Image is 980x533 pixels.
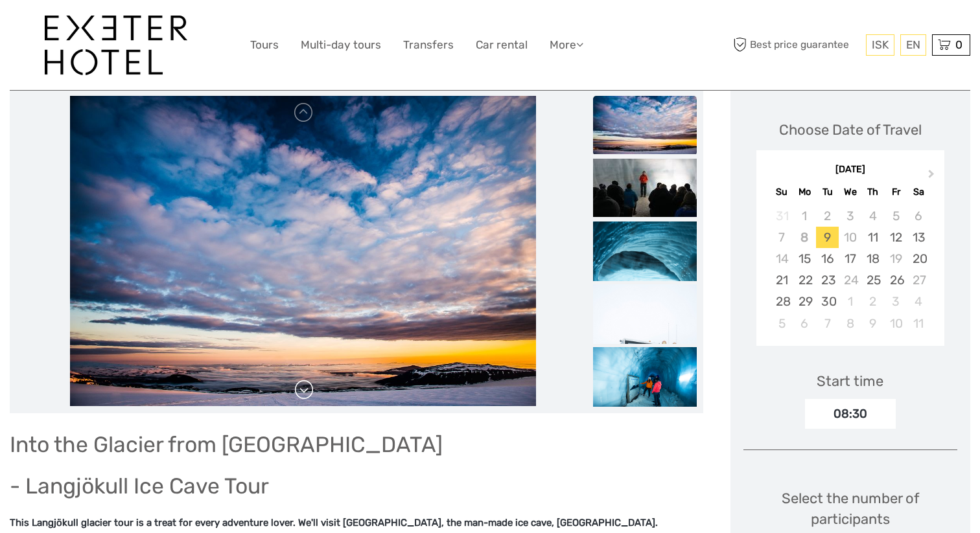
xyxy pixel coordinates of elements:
div: Fr [885,183,907,201]
div: Not available Saturday, September 27th, 2025 [907,269,930,291]
div: Mo [793,183,816,201]
a: Tours [250,36,279,54]
div: Choose Sunday, September 21st, 2025 [771,269,793,291]
span: ISK [872,38,889,51]
a: Multi-day tours [301,36,381,54]
div: Su [771,183,793,201]
img: 3f902d68b7e440dfbfefbc9f1aa5903a.jpeg [593,347,697,416]
div: Choose Wednesday, October 1st, 2025 [839,291,861,312]
div: Th [861,183,884,201]
div: Choose Sunday, September 28th, 2025 [771,291,793,312]
div: Choose Wednesday, September 17th, 2025 [839,248,861,269]
div: Sa [907,183,930,201]
div: EN [900,34,926,56]
span: 0 [953,38,964,51]
div: Choose Thursday, September 11th, 2025 [861,227,884,248]
div: We [839,183,861,201]
div: Not available Saturday, September 6th, 2025 [907,205,930,227]
div: Choose Sunday, October 5th, 2025 [771,313,793,334]
button: Open LiveChat chat widget [149,20,165,36]
div: Choose Tuesday, September 9th, 2025 [816,227,839,248]
a: Transfers [403,36,454,54]
div: Choose Monday, September 29th, 2025 [793,291,816,312]
div: Choose Tuesday, September 16th, 2025 [816,248,839,269]
div: Not available Friday, September 5th, 2025 [885,205,907,227]
div: Choose Monday, September 15th, 2025 [793,248,816,269]
div: Not available Wednesday, September 3rd, 2025 [839,205,861,227]
div: Choose Tuesday, October 7th, 2025 [816,313,839,334]
div: Not available Thursday, September 4th, 2025 [861,205,884,227]
a: Car rental [476,36,528,54]
img: 93f9e51d46c94bc4a73d05730ff84aed_slider_thumbnail.jpeg [593,159,697,217]
button: Next Month [922,166,943,187]
div: Choose Saturday, October 11th, 2025 [907,313,930,334]
div: Choose Friday, September 12th, 2025 [885,227,907,248]
div: month 2025-09 [760,205,940,334]
a: More [550,36,583,54]
div: Choose Wednesday, October 8th, 2025 [839,313,861,334]
div: Choose Monday, October 6th, 2025 [793,313,816,334]
span: Best price guarantee [730,34,863,56]
h1: Into the Glacier from [GEOGRAPHIC_DATA] [10,431,703,458]
img: 56c4b3d4da864349951a8d5b452676bb.jpeg [593,221,697,377]
div: Not available Friday, September 19th, 2025 [885,248,907,269]
img: 7a9e2ded185e41cb8d6f72ee6785073f_slider_thumbnail.jpeg [593,96,697,154]
p: We're away right now. Please check back later! [18,23,146,33]
div: Choose Tuesday, September 23rd, 2025 [816,269,839,291]
div: [DATE] [756,163,945,177]
img: 7a9e2ded185e41cb8d6f72ee6785073f_main_slider.jpeg [70,96,536,407]
div: Not available Monday, September 8th, 2025 [793,227,816,248]
div: Not available Wednesday, September 24th, 2025 [839,269,861,291]
div: Choose Date of Travel [779,120,922,140]
div: Not available Monday, September 1st, 2025 [793,205,816,227]
div: Choose Tuesday, September 30th, 2025 [816,291,839,312]
div: Choose Saturday, September 20th, 2025 [907,248,930,269]
h1: - Langjökull Ice Cave Tour [10,473,703,499]
div: Tu [816,183,839,201]
div: Choose Monday, September 22nd, 2025 [793,269,816,291]
img: 78c017c5f6d541388602ecc5aa2d43bc.jpeg [593,284,697,440]
div: Not available Sunday, September 7th, 2025 [771,227,793,248]
div: Choose Saturday, September 13th, 2025 [907,227,930,248]
div: Choose Thursday, September 18th, 2025 [861,248,884,269]
div: Not available Tuesday, September 2nd, 2025 [816,205,839,227]
div: Not available Sunday, September 14th, 2025 [771,248,793,269]
strong: This Langjökull glacier tour is a treat for every adventure lover. We'll visit [GEOGRAPHIC_DATA],... [10,517,658,528]
div: Choose Thursday, September 25th, 2025 [861,269,884,291]
div: Choose Friday, September 26th, 2025 [885,269,907,291]
img: 1336-96d47ae6-54fc-4907-bf00-0fbf285a6419_logo_big.jpg [45,16,187,75]
div: 08:30 [805,399,896,429]
div: Start time [817,371,883,391]
div: Choose Friday, October 3rd, 2025 [885,291,907,312]
div: Not available Wednesday, September 10th, 2025 [839,227,861,248]
div: Not available Sunday, August 31st, 2025 [771,205,793,227]
div: Choose Thursday, October 2nd, 2025 [861,291,884,312]
div: Choose Thursday, October 9th, 2025 [861,313,884,334]
div: Choose Friday, October 10th, 2025 [885,313,907,334]
div: Choose Saturday, October 4th, 2025 [907,291,930,312]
